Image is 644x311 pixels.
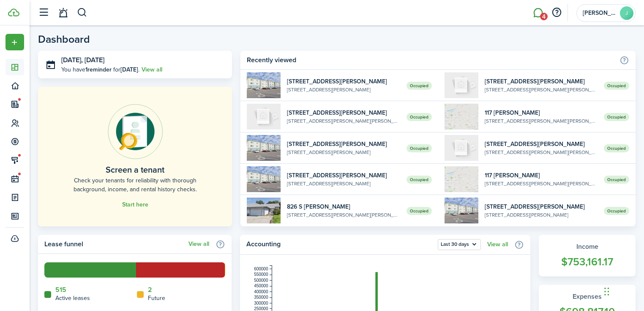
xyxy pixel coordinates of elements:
[438,239,481,250] button: Open menu
[287,140,400,149] widget-list-item-title: [STREET_ADDRESS][PERSON_NAME]
[247,104,281,129] img: 1
[247,198,281,223] img: 1
[247,135,281,161] img: 201
[604,207,629,215] span: Occupied
[35,5,52,21] button: Open sidebar
[485,149,598,156] widget-list-item-description: [STREET_ADDRESS][PERSON_NAME][PERSON_NAME]
[547,242,627,252] widget-stats-title: Income
[604,82,629,90] span: Occupied
[445,72,478,98] img: 1
[407,82,432,90] span: Occupied
[108,104,163,159] img: Online payments
[287,117,400,125] widget-list-item-description: [STREET_ADDRESS][PERSON_NAME][PERSON_NAME]
[287,108,400,117] widget-list-item-title: [STREET_ADDRESS][PERSON_NAME]
[254,295,268,300] tspan: 350000
[287,202,400,211] widget-list-item-title: 826 S [PERSON_NAME]
[254,289,268,294] tspan: 400000
[620,6,633,20] avatar-text: J
[287,149,400,156] widget-list-item-description: [STREET_ADDRESS][PERSON_NAME]
[602,270,644,311] iframe: Chat Widget
[485,108,598,117] widget-list-item-title: 117 [PERSON_NAME]
[247,55,615,65] home-widget-title: Recently viewed
[604,176,629,184] span: Occupied
[55,294,90,303] home-widget-title: Active leases
[287,180,400,187] widget-list-item-description: [STREET_ADDRESS][PERSON_NAME]
[254,272,268,277] tspan: 550000
[5,34,24,50] button: Open menu
[61,55,226,66] h3: [DATE], [DATE]
[485,171,598,180] widget-list-item-title: 117 [PERSON_NAME]
[445,135,478,161] img: 1
[148,294,165,303] home-widget-title: Future
[55,286,66,294] a: 515
[583,10,617,16] span: Jacqueline
[61,65,139,74] p: You have for .
[487,241,508,248] a: View all
[188,241,209,248] a: View all
[530,2,546,24] a: Messaging
[122,201,148,208] a: Start here
[547,292,627,302] widget-stats-title: Expenses
[407,113,432,121] span: Occupied
[540,13,548,20] span: 4
[106,163,164,176] home-placeholder-title: Screen a tenant
[407,144,432,152] span: Occupied
[57,176,213,194] home-placeholder-description: Check your tenants for reliability with thorough background, income, and rental history checks.
[485,211,598,219] widget-list-item-description: [STREET_ADDRESS][PERSON_NAME]
[247,72,281,98] img: 201
[8,8,19,17] img: TenantCloud
[247,166,281,192] img: 201
[77,6,87,20] button: Search
[44,239,184,249] home-widget-title: Lease funnel
[85,65,113,74] b: 1 reminder
[287,171,400,180] widget-list-item-title: [STREET_ADDRESS][PERSON_NAME]
[549,6,564,20] button: Open resource center
[287,77,400,86] widget-list-item-title: [STREET_ADDRESS][PERSON_NAME]
[246,239,434,250] home-widget-title: Accounting
[485,140,598,149] widget-list-item-title: [STREET_ADDRESS][PERSON_NAME]
[254,283,268,288] tspan: 450000
[438,239,481,250] button: Last 30 days
[287,211,400,219] widget-list-item-description: [STREET_ADDRESS][PERSON_NAME][PERSON_NAME]
[445,198,478,223] img: 108
[485,117,598,125] widget-list-item-description: [STREET_ADDRESS][PERSON_NAME][PERSON_NAME]
[254,301,268,305] tspan: 300000
[287,86,400,94] widget-list-item-description: [STREET_ADDRESS][PERSON_NAME]
[55,2,71,24] a: Notifications
[254,267,268,271] tspan: 600000
[547,254,627,270] widget-stats-count: $753,161.17
[604,113,629,121] span: Occupied
[604,144,629,152] span: Occupied
[445,166,478,192] img: 1
[142,65,162,74] a: View all
[485,180,598,187] widget-list-item-description: [STREET_ADDRESS][PERSON_NAME][PERSON_NAME]
[445,104,478,129] img: 1
[407,176,432,184] span: Occupied
[485,202,598,211] widget-list-item-title: [STREET_ADDRESS][PERSON_NAME]
[539,235,636,276] a: Income$753,161.17
[485,86,598,94] widget-list-item-description: [STREET_ADDRESS][PERSON_NAME][PERSON_NAME]
[485,77,598,86] widget-list-item-title: [STREET_ADDRESS][PERSON_NAME]
[254,278,268,283] tspan: 500000
[407,207,432,215] span: Occupied
[148,286,152,294] a: 2
[604,279,609,304] div: Drag
[254,306,268,311] tspan: 250000
[38,34,90,44] header-page-title: Dashboard
[120,65,138,74] b: [DATE]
